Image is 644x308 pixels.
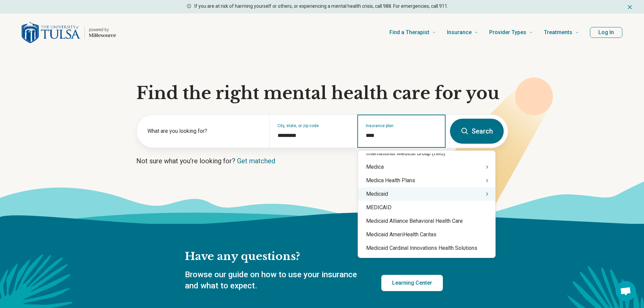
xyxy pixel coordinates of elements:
a: Home page [22,22,116,43]
p: Browse our guide on how to use your insurance and what to expect. [185,269,365,292]
h1: Find the right mental health care for you [136,83,508,103]
span: Insurance [447,28,472,37]
div: Suggestions [358,153,495,255]
div: Medicaid [358,187,495,201]
div: MEDICAID [358,201,495,214]
div: Medicaid AmeriHealth Caritas [358,228,495,241]
a: Learning Center [381,275,443,291]
span: Treatments [544,28,572,37]
label: What are you looking for? [147,127,261,135]
span: Provider Types [489,28,526,37]
div: Medicaid Cardinal Innovations Health Solutions [358,241,495,255]
div: Medica [358,160,495,174]
div: International Medical Group (IMG) [358,147,495,160]
div: Medicaid Alliance Behavioral Health Care [358,214,495,228]
p: If you are at risk of harming yourself or others, or experiencing a mental health crisis, call 98... [194,3,448,10]
a: Get matched [237,157,275,165]
div: Open chat [616,281,636,301]
button: Search [450,119,504,144]
div: Medica Health Plans [358,174,495,187]
button: Log In [590,27,622,38]
h2: Have any questions? [185,250,443,264]
span: Find a Therapist [389,28,429,37]
p: Not sure what you’re looking for? [136,156,508,166]
button: Dismiss [626,3,633,11]
p: powered by [89,27,116,32]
